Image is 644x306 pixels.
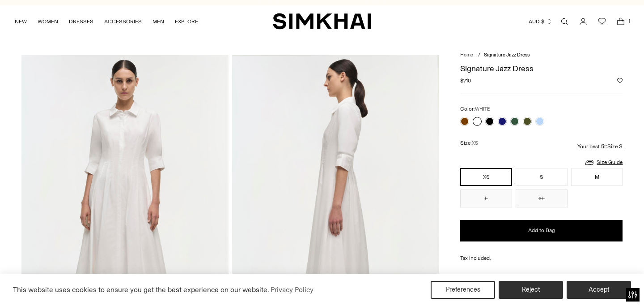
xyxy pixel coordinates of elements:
[528,227,555,234] span: Add to Bag
[460,77,471,85] span: $710
[478,52,480,59] div: /
[175,12,198,31] a: EXPLORE
[584,157,623,168] a: Size Guide
[593,13,611,30] a: Wishlist
[460,105,490,113] label: Color:
[460,254,623,262] div: Tax included.
[571,168,623,186] button: M
[460,52,623,59] nav: breadcrumbs
[460,220,623,241] button: Add to Bag
[69,12,93,31] a: DRESSES
[273,13,371,30] a: SIMKHAI
[612,13,630,30] a: Open cart modal
[15,12,27,31] a: NEW
[153,12,164,31] a: MEN
[431,281,495,299] button: Preferences
[475,106,490,112] span: WHITE
[460,190,512,207] button: L
[574,13,592,30] a: Go to the account page
[13,285,269,294] span: This website uses cookies to ensure you get the best experience on our website.
[460,65,623,73] h1: Signature Jazz Dress
[516,168,568,186] button: S
[269,283,315,297] a: Privacy Policy (opens in a new tab)
[484,52,530,58] span: Signature Jazz Dress
[625,17,633,25] span: 1
[460,168,512,186] button: XS
[38,12,58,31] a: WOMEN
[460,52,473,58] a: Home
[567,281,631,299] button: Accept
[529,12,552,31] button: AUD $
[516,190,568,207] button: XL
[104,12,142,31] a: ACCESSORIES
[460,139,478,147] label: Size:
[472,140,478,146] span: XS
[499,281,563,299] button: Reject
[617,78,623,83] button: Add to Wishlist
[555,13,573,30] a: Open search modal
